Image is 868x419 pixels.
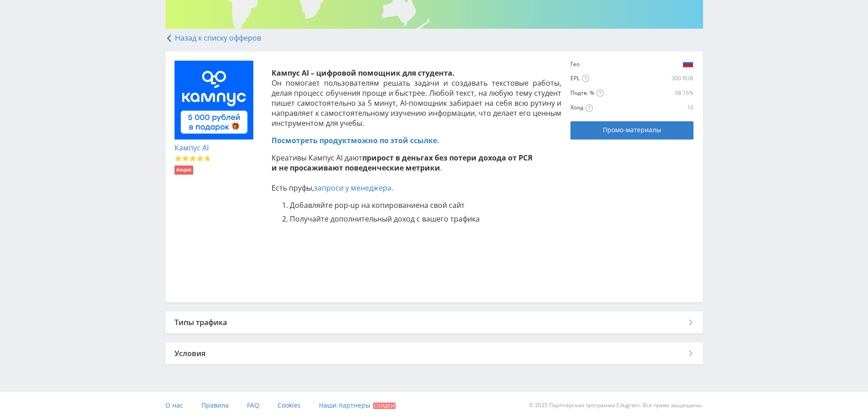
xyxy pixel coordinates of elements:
[290,214,480,224] span: Получайте дополнительный доход с вашего трафика
[603,126,661,134] span: Промо-материалы
[319,392,395,419] a: Наши партнеры Скидки
[570,61,600,68] div: Гео
[165,33,261,43] a: Назад к списку офферов
[277,392,301,419] a: Cookies
[272,68,562,128] p: Он помогает пользователям решать задачи и создавать текстовые работы, делая процесс обучения прощ...
[247,401,259,409] span: FAQ
[272,153,562,193] p: Креативы Кампус AI дают . Есть пруфы,
[373,403,395,409] span: Скидки
[201,401,229,409] span: Правила
[272,135,351,145] span: Посмотреть продукт
[570,75,600,83] div: EPL
[175,166,193,175] li: Акция
[319,401,370,409] span: Наши партнеры
[247,392,259,419] a: FAQ
[272,153,533,173] strong: прирост в деньгах без потери дохода от РСЯ и не просаживают поведенческие метрики
[165,311,703,333] div: Типы трафика
[272,135,439,145] a: Посмотреть продуктможно по этой ссылке.
[272,68,455,78] strong: Кампус AI – цифровой помощник для студента.
[420,200,465,210] span: на свой сайт
[175,143,209,153] a: Кампус AI
[165,342,703,364] div: Условия
[314,183,393,193] a: запроси у менеджера.
[165,392,183,419] a: О нас
[277,401,301,409] span: Cookies
[570,121,693,140] a: Промо-материалы
[570,89,652,97] div: Подтв. %
[654,89,693,97] div: 98.16%
[175,61,254,140] img: 61b0a20f679e4abdf8b58b6a20f298fd.png
[601,75,693,82] div: 300 RUB
[570,104,652,112] div: Холд
[654,104,693,111] div: 10
[683,58,693,69] img: e19fcd9231212a64c934454d68839819.png
[165,401,183,409] span: О нас
[438,392,703,419] div: © 2025 Партнёрская программа Edugram. Все права защищены.
[290,200,420,210] span: Добавляйте pop-up на копирование
[201,392,229,419] a: Правила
